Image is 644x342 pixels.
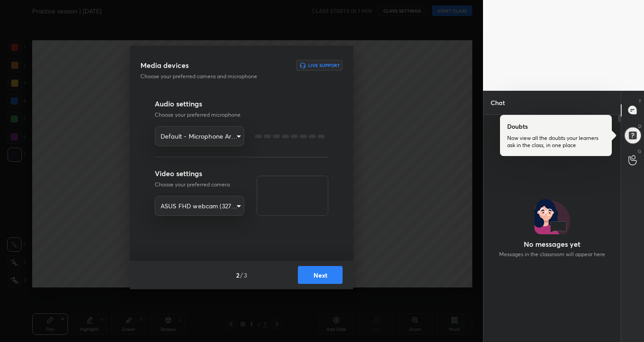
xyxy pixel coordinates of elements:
[244,270,247,280] h4: 3
[155,181,244,189] p: Choose your preferred camera
[236,270,239,280] h4: 2
[240,270,243,280] h4: /
[155,196,244,216] div: Default - Microphone Array (Realtek(R) Audio)
[140,60,189,71] h3: Media devices
[155,98,328,109] h3: Audio settings
[155,168,244,179] h3: Video settings
[638,148,641,155] p: G
[638,123,641,130] p: D
[140,72,285,80] p: Choose your preferred camera and microphone
[155,111,328,119] p: Choose your preferred microphone
[483,91,512,114] p: Chat
[639,98,641,105] p: T
[298,266,343,284] button: Next
[155,126,244,146] div: Default - Microphone Array (Realtek(R) Audio)
[308,63,340,68] h6: Live Support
